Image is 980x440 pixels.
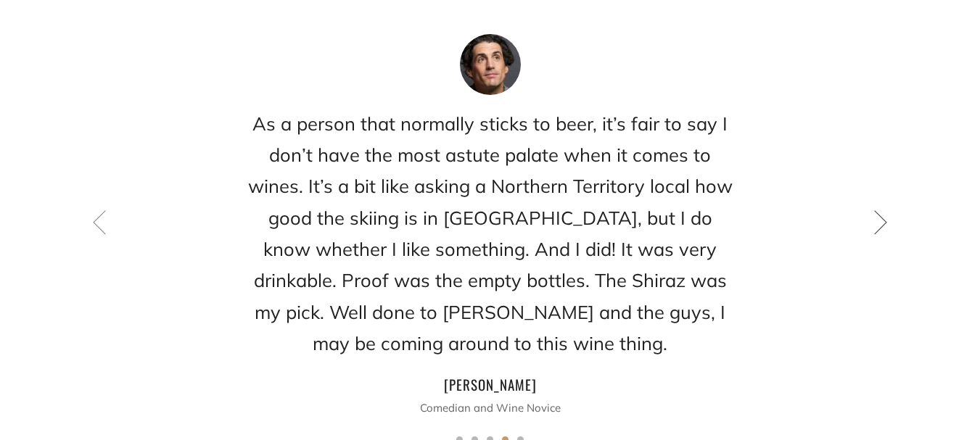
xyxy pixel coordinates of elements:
h4: [PERSON_NAME] [244,372,737,397]
h2: As a person that normally sticks to beer, it’s fair to say I don’t have the most astute palate wh... [244,108,737,360]
p: Comedian and Wine Novice [244,397,737,419]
